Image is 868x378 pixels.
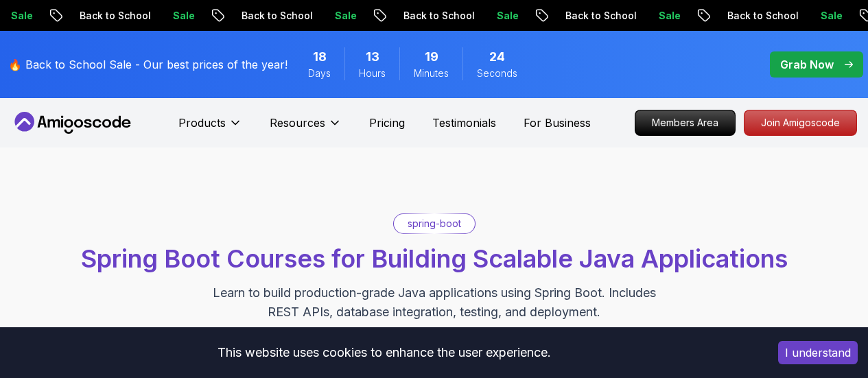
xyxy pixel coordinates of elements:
a: Join Amigoscode [744,110,857,136]
p: Learn to build production-grade Java applications using Spring Boot. Includes REST APIs, database... [204,283,665,322]
p: Resources [270,115,325,131]
span: Hours [359,67,386,80]
span: Days [308,67,331,80]
p: Sale [648,9,692,23]
span: 24 Seconds [489,47,505,67]
p: spring-boot [408,217,461,231]
a: Testimonials [432,115,496,131]
p: Sale [324,9,368,23]
span: Seconds [477,67,517,80]
span: Minutes [414,67,449,80]
button: Products [178,115,242,142]
span: 19 Minutes [425,47,438,67]
p: Sale [810,9,854,23]
button: Accept cookies [778,341,858,364]
p: Back to School [554,9,648,23]
a: Members Area [635,110,736,136]
p: Sale [162,9,206,23]
p: Back to School [69,9,162,23]
p: Sale [486,9,530,23]
p: Members Area [635,110,735,135]
span: 13 Hours [366,47,379,67]
div: This website uses cookies to enhance the user experience. [10,338,758,368]
p: Back to School [716,9,810,23]
span: 18 Days [313,47,327,67]
button: Resources [270,115,342,142]
a: Pricing [369,115,405,131]
p: Products [178,115,226,131]
p: Join Amigoscode [744,110,856,135]
p: Grab Now [780,56,834,73]
p: Back to School [231,9,324,23]
p: 🔥 Back to School Sale - Our best prices of the year! [8,56,288,73]
span: Spring Boot Courses for Building Scalable Java Applications [81,244,788,274]
p: Back to School [392,9,486,23]
a: For Business [524,115,591,131]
